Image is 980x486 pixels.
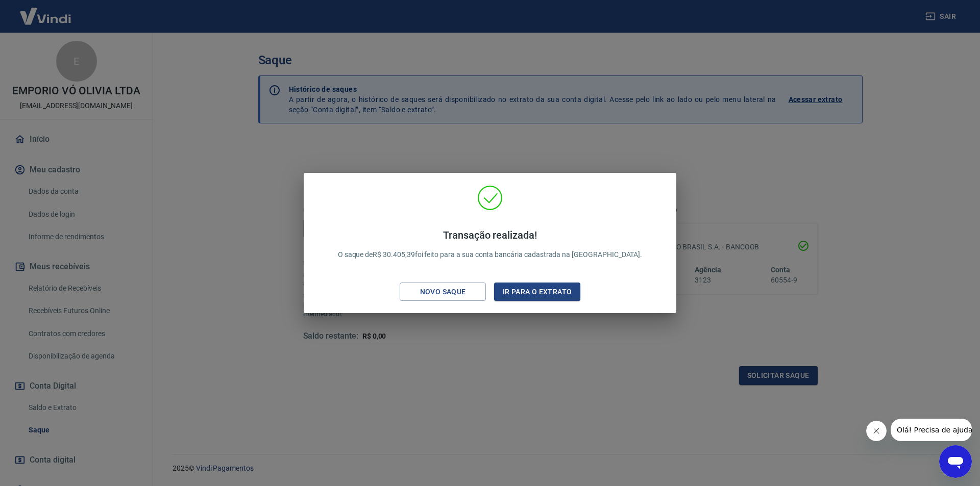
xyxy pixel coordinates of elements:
[939,445,972,478] iframe: Botão para abrir a janela de mensagens
[338,229,643,241] h4: Transação realizada!
[866,421,887,441] iframe: Fechar mensagem
[338,229,643,260] p: O saque de R$ 30.405,39 foi feito para a sua conta bancária cadastrada na [GEOGRAPHIC_DATA].
[400,283,486,301] button: Novo saque
[6,7,86,15] span: Olá! Precisa de ajuda?
[891,419,972,441] iframe: Mensagem da empresa
[494,283,580,301] button: Ir para o extrato
[408,286,478,298] div: Novo saque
